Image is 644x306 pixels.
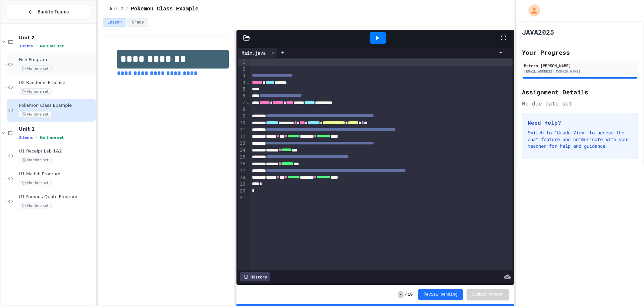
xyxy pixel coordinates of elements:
[19,35,94,41] span: Unit 2
[238,79,247,86] div: 4
[238,188,247,194] div: 20
[238,147,247,154] div: 14
[19,44,33,48] span: 3 items
[467,289,509,300] button: Submit Answer
[524,62,636,69] div: Meters [PERSON_NAME]
[238,154,247,161] div: 15
[19,180,52,186] span: No time set
[6,5,90,19] button: Back to Teams
[19,157,52,163] span: No time set
[528,119,632,127] h3: Need Help?
[19,135,33,140] span: 3 items
[238,72,247,79] div: 3
[524,69,636,74] div: [EMAIL_ADDRESS][DOMAIN_NAME]
[238,181,247,188] div: 19
[38,8,69,15] span: Back to Teams
[40,135,64,140] span: No time set
[238,48,277,58] div: Main.java
[238,113,247,120] div: 9
[238,66,247,73] div: 2
[238,168,247,174] div: 17
[127,18,148,27] button: Grade
[126,6,128,12] span: /
[238,59,247,66] div: 1
[19,65,52,72] span: No time set
[36,135,37,140] span: •
[19,88,52,95] span: No time set
[238,86,247,93] div: 5
[19,126,94,132] span: Unit 1
[522,99,638,107] div: No due date set
[472,292,503,297] span: Submit Answer
[131,5,199,13] span: Pokemon Class Example
[19,148,94,154] span: U1 Receipt Lab 1&2
[528,129,632,149] p: Switch to "Grade View" to access the chat feature and communicate with your teacher for help and ...
[238,106,247,113] div: 8
[19,80,94,86] span: U2 Randoms Practice
[522,48,638,57] h2: Your Progress
[19,203,52,209] span: No time set
[522,87,638,97] h2: Assignment Details
[19,171,94,177] span: U1 Madlib Program
[109,6,123,12] span: Unit 2
[36,43,37,49] span: •
[238,161,247,167] div: 16
[19,111,52,118] span: No time set
[238,93,247,99] div: 6
[238,127,247,133] div: 11
[19,57,94,63] span: Fish Program
[405,292,407,297] span: /
[238,99,247,106] div: 7
[418,289,463,300] button: Review pending
[238,140,247,147] div: 13
[40,44,64,48] span: No time set
[238,174,247,181] div: 18
[238,194,247,201] div: 21
[238,120,247,126] div: 10
[19,103,94,108] span: Pokemon Class Example
[521,3,542,18] div: My Account
[103,18,126,27] button: Lesson
[246,80,250,85] span: Fold line
[19,194,94,200] span: U1 Famous Quote Program
[238,133,247,140] div: 12
[522,27,554,37] h1: JAVA2025
[398,291,403,298] span: -
[240,272,270,281] div: History
[408,292,413,297] span: 10
[246,100,250,105] span: Fold line
[238,49,269,56] div: Main.java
